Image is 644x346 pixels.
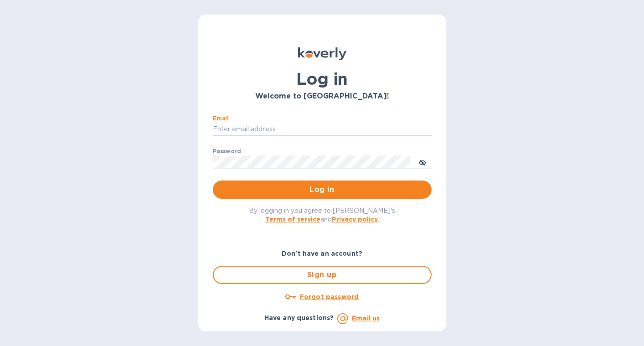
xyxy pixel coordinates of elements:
[221,269,423,280] span: Sign up
[352,315,380,322] a: Email us
[265,216,320,223] a: Terms of service
[282,250,362,257] b: Don't have an account?
[249,207,395,223] span: By logging in you agree to [PERSON_NAME]'s and .
[213,69,432,88] h1: Log in
[298,47,346,60] img: Koverly
[220,184,424,195] span: Log in
[413,153,432,171] button: toggle password visibility
[213,181,432,199] button: Log in
[264,314,334,321] b: Have any questions?
[213,92,432,101] h3: Welcome to [GEOGRAPHIC_DATA]!
[332,216,378,223] a: Privacy policy
[213,149,241,154] label: Password
[213,266,432,284] button: Sign up
[213,123,432,136] input: Enter email address
[300,293,359,300] u: Forgot password
[213,116,229,121] label: Email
